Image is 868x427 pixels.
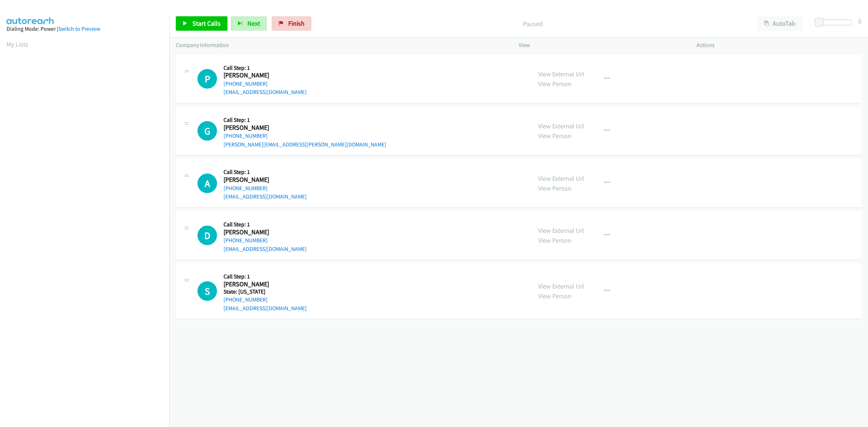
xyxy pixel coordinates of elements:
[197,281,217,301] h1: S
[538,174,584,183] a: View External Url
[224,116,386,124] h5: Call Step: 1
[538,184,571,192] a: View Person
[858,16,861,26] div: 0
[224,193,307,200] a: [EMAIL_ADDRESS][DOMAIN_NAME]
[192,19,221,27] span: Start Calls
[197,174,217,193] h1: A
[224,185,268,192] a: [PHONE_NUMBER]
[224,296,268,303] a: [PHONE_NUMBER]
[7,40,28,48] a: My Lists
[7,56,169,399] iframe: Dialpad
[231,16,267,31] button: Next
[224,305,307,312] a: [EMAIL_ADDRESS][DOMAIN_NAME]
[818,20,852,25] div: Delay between calls (in seconds)
[224,64,307,72] h5: Call Step: 1
[538,292,571,300] a: View Person
[197,69,217,89] h1: P
[197,281,217,301] div: The call is yet to be attempted
[538,282,584,290] a: View External Url
[224,89,307,95] a: [EMAIL_ADDRESS][DOMAIN_NAME]
[697,41,861,50] p: Actions
[538,70,584,78] a: View External Url
[7,25,163,33] div: Dialing Mode: Power |
[272,16,311,31] a: Finish
[224,80,268,87] a: [PHONE_NUMBER]
[197,226,217,245] div: The call is yet to be attempted
[197,121,217,141] div: The call is yet to be attempted
[538,132,571,140] a: View Person
[224,221,307,228] h5: Call Step: 1
[538,80,571,88] a: View Person
[58,25,100,32] a: Switch to Preview
[224,168,307,176] h5: Call Step: 1
[197,226,217,245] h1: D
[538,226,584,235] a: View External Url
[757,16,802,31] button: AutoTab
[224,176,294,184] h2: [PERSON_NAME]
[288,19,305,27] span: Finish
[538,122,584,130] a: View External Url
[224,288,307,295] h5: State: [US_STATE]
[224,71,294,80] h2: [PERSON_NAME]
[197,69,217,89] div: The call is yet to be attempted
[224,237,268,244] a: [PHONE_NUMBER]
[197,121,217,141] h1: G
[224,228,294,236] h2: [PERSON_NAME]
[247,19,260,27] span: Next
[321,19,744,29] p: Paused
[176,41,506,50] p: Company Information
[224,132,268,139] a: [PHONE_NUMBER]
[197,174,217,193] div: The call is yet to be attempted
[224,245,307,252] a: [EMAIL_ADDRESS][DOMAIN_NAME]
[176,16,227,31] a: Start Calls
[224,280,294,289] h2: [PERSON_NAME]
[224,124,294,132] h2: [PERSON_NAME]
[519,41,684,50] p: View
[224,273,307,280] h5: Call Step: 1
[538,236,571,244] a: View Person
[224,141,386,148] a: [PERSON_NAME][EMAIL_ADDRESS][PERSON_NAME][DOMAIN_NAME]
